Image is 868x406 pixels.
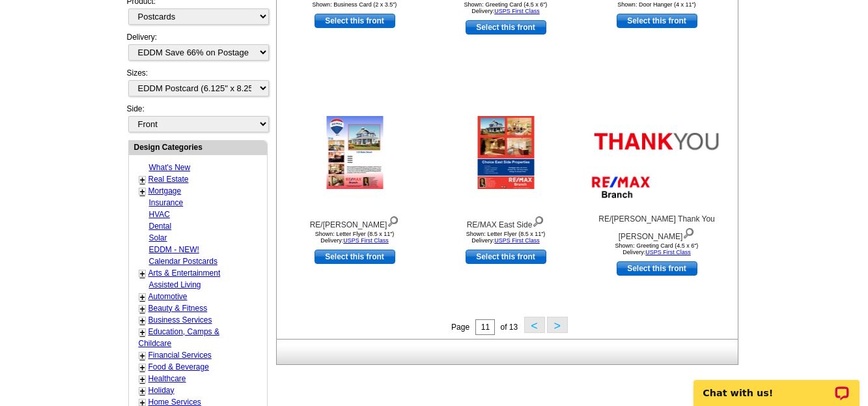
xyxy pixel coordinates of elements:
[148,315,212,325] a: Business Services
[140,186,145,197] a: +
[149,163,191,172] a: What's New
[148,175,189,184] a: Real Estate
[149,198,184,207] a: Insurance
[140,327,145,338] a: +
[140,304,145,314] a: +
[148,374,186,383] a: Healthcare
[434,213,578,231] div: RE/MAX East Side
[140,386,145,396] a: +
[585,1,729,8] div: Shown: Door Hanger (4 x 11")
[149,233,167,242] a: Solar
[139,327,219,348] a: Education, Camps & Childcare
[140,362,145,373] a: +
[148,186,182,196] a: Mortgage
[494,8,540,14] a: USPS First Class
[547,317,568,333] button: >
[140,315,145,326] a: +
[149,210,170,219] a: HVAC
[283,1,427,8] div: Shown: Business Card (2 x 3.5")
[387,213,399,227] img: view design details
[682,225,695,239] img: view design details
[477,116,534,189] img: RE/MAX East Side
[129,141,267,153] div: Design Categories
[148,268,221,278] a: Arts & Entertainment
[283,231,427,244] div: Shown: Letter Flyer (8.5 x 11") Delivery:
[315,250,395,264] a: use this design
[140,175,145,185] a: +
[585,101,729,204] img: RE/MAX Thank You Grey
[140,268,145,279] a: +
[434,1,578,14] div: Shown: Greeting Card (4.5 x 6") Delivery:
[466,250,546,264] a: use this design
[127,67,268,103] div: Sizes:
[148,304,208,313] a: Beauty & Fitness
[149,245,199,254] a: EDDM - NEW!
[149,222,172,231] a: Dental
[451,323,469,332] span: Page
[127,103,268,134] div: Side:
[645,249,691,255] a: USPS First Class
[149,257,217,266] a: Calendar Postcards
[524,317,545,333] button: <
[585,242,729,255] div: Shown: Greeting Card (4.5 x 6") Delivery:
[532,213,544,227] img: view design details
[149,280,201,289] a: Assisted Living
[585,213,729,242] div: RE/[PERSON_NAME] Thank You [PERSON_NAME]
[148,292,188,301] a: Automotive
[140,292,145,302] a: +
[326,116,383,189] img: RE/MAX Balloons
[494,237,540,244] a: USPS First Class
[343,237,389,244] a: USPS First Class
[140,374,145,384] a: +
[617,261,697,276] a: use this design
[140,351,145,361] a: +
[127,31,268,67] div: Delivery:
[283,213,427,231] div: RE/[PERSON_NAME]
[434,231,578,244] div: Shown: Letter Flyer (8.5 x 11") Delivery:
[617,14,697,28] a: use this design
[466,20,546,35] a: use this design
[315,14,395,28] a: use this design
[148,386,175,395] a: Holiday
[148,351,212,360] a: Financial Services
[685,365,868,406] iframe: LiveChat chat widget
[500,323,518,332] span: of 13
[148,362,209,371] a: Food & Beverage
